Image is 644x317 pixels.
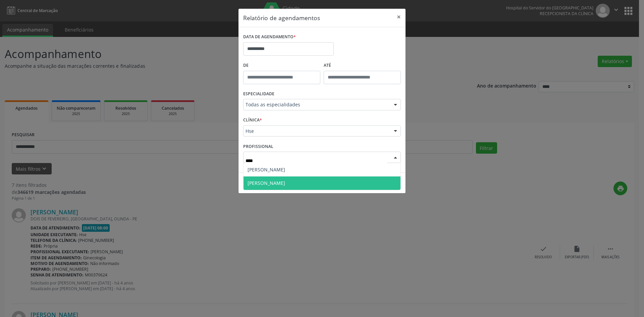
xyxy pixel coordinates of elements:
span: Hse [246,128,387,135]
span: [PERSON_NAME] [248,180,285,186]
label: CLÍNICA [243,115,262,125]
label: ESPECIALIDADE [243,89,274,99]
label: PROFISSIONAL [243,141,273,152]
label: ATÉ [324,60,401,71]
span: [PERSON_NAME] [248,166,285,173]
span: Todas as especialidades [246,101,387,108]
label: DATA DE AGENDAMENTO [243,32,296,42]
h5: Relatório de agendamentos [243,13,320,22]
label: De [243,60,320,71]
button: Close [392,9,406,25]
